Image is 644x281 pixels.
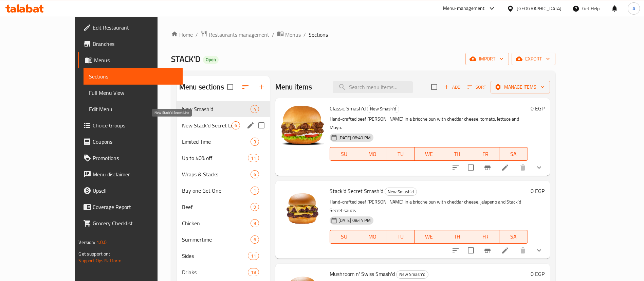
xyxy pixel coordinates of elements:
a: Coverage Report [78,199,183,215]
span: Select section [427,80,441,94]
li: / [303,31,306,39]
div: Drinks18 [177,264,270,280]
span: Upsell [93,187,177,195]
span: TH [446,232,468,242]
button: import [465,53,509,65]
span: Version: [78,238,95,247]
div: Sides11 [177,248,270,264]
button: MO [358,147,386,161]
span: Full Menu View [89,89,177,97]
span: SA [502,149,525,159]
span: 18 [248,269,258,276]
span: FR [474,149,497,159]
span: Classic Smash'd [330,103,366,113]
div: [GEOGRAPHIC_DATA] [517,5,562,12]
span: import [471,55,503,63]
svg: Show Choices [535,163,543,172]
span: Edit Menu [89,105,177,113]
button: TH [443,230,471,244]
span: Limited Time [182,138,251,146]
img: Classic Smash'd [281,104,324,147]
button: delete [515,242,531,259]
button: delete [515,159,531,176]
div: Chicken [182,219,251,227]
input: search [333,81,413,93]
h6: 0 EGP [531,104,545,113]
div: items [248,252,259,260]
span: Select to update [464,243,478,258]
div: Up to 40% off [182,154,248,162]
div: Chicken9 [177,215,270,231]
h2: Menu sections [179,82,224,92]
div: New Smash'd4 [177,101,270,117]
a: Edit Menu [84,101,183,117]
button: FR [471,147,499,161]
div: items [232,121,240,129]
a: Edit Restaurant [78,19,183,36]
span: SU [333,232,355,242]
span: Branches [93,40,177,48]
button: MO [358,230,386,244]
span: Promotions [93,154,177,162]
span: Menus [94,56,177,64]
span: 11 [248,155,258,161]
a: Menus [277,30,301,39]
a: Full Menu View [84,85,183,101]
div: items [251,219,259,227]
div: Menu-management [443,4,485,13]
li: / [272,31,274,39]
div: items [248,268,259,276]
span: Restaurants management [209,31,269,39]
span: [DATE] 08:40 PM [336,135,373,141]
span: Drinks [182,268,248,276]
span: TU [389,149,412,159]
div: items [251,235,259,244]
button: export [512,53,555,65]
p: Hand-crafted beef [PERSON_NAME] in a brioche bun with cheddar cheese, tomato, lettuce and Mayo. [330,115,528,132]
span: New Smash'd [397,270,428,278]
button: FR [471,230,499,244]
span: Sides [182,252,248,260]
span: 1.0.0 [96,238,107,247]
a: Edit menu item [501,246,509,254]
nav: breadcrumb [171,30,555,39]
span: Add item [441,82,463,92]
span: New Stack'd Secret Line [182,121,232,129]
span: 4 [251,106,259,112]
button: SA [499,147,528,161]
span: Select all sections [223,80,237,94]
h2: Menu items [275,82,312,92]
li: / [196,31,198,39]
h6: 0 EGP [531,186,545,196]
div: New Stack'd Secret Line6edit [177,117,270,134]
div: items [248,154,259,162]
span: Menus [285,31,301,39]
a: Upsell [78,182,183,199]
button: sort-choices [447,242,464,259]
button: SA [499,230,528,244]
span: Beef [182,203,251,211]
a: Restaurants management [201,30,269,39]
span: Coupons [93,138,177,146]
span: FR [474,232,497,242]
span: Get support on: [78,249,110,258]
span: Add [443,83,461,91]
span: MO [361,149,384,159]
span: Stack'd Secret Smash'd [330,186,383,196]
span: New Smash'd [182,105,251,113]
button: Add section [254,79,270,95]
a: Choice Groups [78,117,183,134]
div: New Smash'd [396,270,428,279]
span: Buy one Get One [182,187,251,195]
span: Summertime [182,235,251,244]
span: SU [333,149,355,159]
div: items [251,203,259,211]
p: Hand-crafted beef [PERSON_NAME] in a brioche bun with cheddar cheese, jalapeno and Stack'd Secret... [330,198,528,215]
button: show more [531,159,547,176]
span: TH [446,149,468,159]
span: WE [417,232,440,242]
span: MO [361,232,384,242]
a: Coupons [78,134,183,150]
a: Grocery Checklist [78,215,183,231]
